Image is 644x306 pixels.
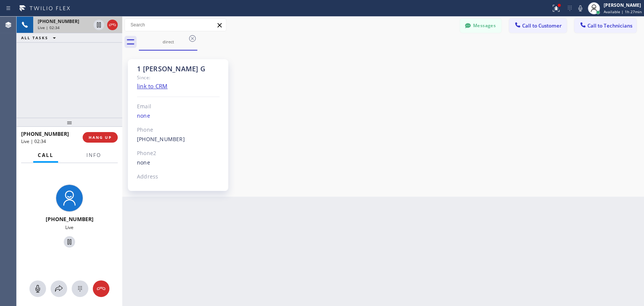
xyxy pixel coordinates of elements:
button: HANG UP [83,132,118,143]
div: Phone2 [137,149,220,158]
input: Search [125,19,226,31]
button: Mute [575,3,586,14]
div: Phone [137,126,220,134]
div: Since: [137,73,220,82]
div: 1 [PERSON_NAME] G [137,65,220,73]
span: HANG UP [89,135,112,140]
button: Call to Technicians [574,18,636,33]
div: Email [137,102,220,111]
button: Hang up [93,280,109,297]
span: Call to Customer [522,22,562,29]
button: Hold Customer [64,236,75,248]
span: Live | 02:34 [21,138,46,145]
button: Info [82,148,106,163]
button: Call [33,148,58,163]
span: Info [86,152,101,158]
button: Call to Customer [509,18,567,33]
span: Available | 1h 27min [604,9,642,14]
div: Address [137,172,220,181]
button: ALL TASKS [17,33,63,42]
span: Live [65,224,74,231]
button: Hang up [107,20,118,30]
span: [PHONE_NUMBER] [46,215,94,223]
button: Mute [29,280,46,297]
span: [PHONE_NUMBER] [38,18,79,25]
span: Call [38,152,54,158]
span: [PHONE_NUMBER] [21,130,69,137]
div: none [137,158,220,167]
div: direct [140,39,197,45]
span: Call to Technicians [587,22,632,29]
button: Hold Customer [94,20,104,30]
div: none [137,112,220,120]
span: Live | 02:34 [38,25,60,30]
button: Messages [460,18,501,33]
a: link to CRM [137,82,168,90]
div: [PERSON_NAME] [604,2,642,8]
button: Open dialpad [72,280,88,297]
button: Open directory [51,280,67,297]
a: [PHONE_NUMBER] [137,135,185,143]
span: ALL TASKS [21,35,48,40]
